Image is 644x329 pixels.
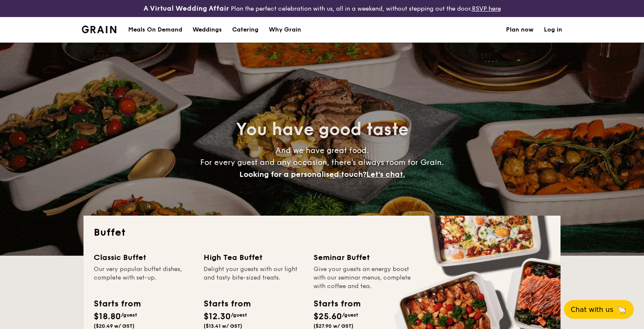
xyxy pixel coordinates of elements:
[94,323,135,329] span: ($20.49 w/ GST)
[144,3,229,14] h4: A Virtual Wedding Affair
[366,170,405,179] span: Let's chat.
[200,146,444,179] span: And we have great food. For every guest and any occasion, there’s always room for Grain.
[94,297,140,310] div: Starts from
[564,300,634,319] button: Chat with us🦙
[472,5,501,12] a: RSVP here
[269,17,301,43] div: Why Grain
[193,17,222,43] div: Weddings
[506,17,534,43] a: Plan now
[571,306,613,314] span: Chat with us
[94,251,193,263] div: Classic Buffet
[94,312,121,322] span: $18.80
[204,297,250,310] div: Starts from
[94,226,550,240] h2: Buffet
[617,305,627,315] span: 🦙
[313,323,354,329] span: ($27.90 w/ GST)
[82,26,116,33] img: Grain
[231,312,247,318] span: /guest
[204,265,303,291] div: Delight your guests with our light and tasty bite-sized treats.
[236,119,408,140] span: You have good taste
[82,26,116,33] a: Logotype
[123,17,187,43] a: Meals On Demand
[313,312,342,322] span: $25.60
[204,251,303,263] div: High Tea Buffet
[232,17,259,43] h1: Catering
[227,17,264,43] a: Catering
[107,3,537,14] div: Plan the perfect celebration with us, all in a weekend, without stepping out the door.
[121,312,137,318] span: /guest
[264,17,306,43] a: Why Grain
[94,265,193,291] div: Our very popular buffet dishes, complete with set-up.
[204,312,231,322] span: $12.30
[187,17,227,43] a: Weddings
[128,17,182,43] div: Meals On Demand
[239,170,366,179] span: Looking for a personalised touch?
[342,312,358,318] span: /guest
[544,17,562,43] a: Log in
[313,265,413,291] div: Give your guests an energy boost with our seminar menus, complete with coffee and tea.
[313,297,360,310] div: Starts from
[204,323,242,329] span: ($13.41 w/ GST)
[313,251,413,263] div: Seminar Buffet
